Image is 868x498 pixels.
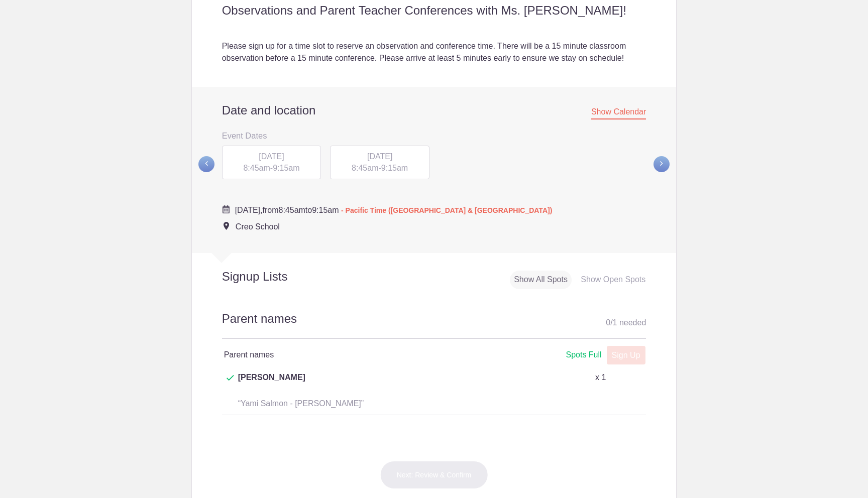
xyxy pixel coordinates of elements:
img: Check dark green [227,375,234,381]
button: [DATE] 8:45am-9:15am [330,145,430,180]
div: - [330,146,429,180]
span: / [610,318,612,327]
div: Show All Spots [510,271,572,289]
div: Show Open Spots [577,271,649,289]
img: Event location [224,222,229,230]
h2: Signup Lists [192,269,354,284]
h2: Observations and Parent Teacher Conferences with Ms. [PERSON_NAME]! [222,3,646,18]
span: from to [235,206,553,214]
span: [DATE] [259,152,284,161]
div: Please sign up for a time slot to reserve an observation and conference time. There will be a 15 ... [222,40,646,64]
span: 9:15am [381,164,408,172]
span: 9:15am [273,164,299,172]
div: 0 1 needed [606,315,646,330]
img: Cal purple [222,205,230,213]
span: [PERSON_NAME] [238,371,305,396]
span: Show Calendar [591,107,646,119]
h2: Parent names [222,310,646,339]
span: “Yami Salmon - [PERSON_NAME]” [238,399,364,408]
button: [DATE] 8:45am-9:15am [222,145,322,180]
span: [DATE] [367,152,392,161]
span: 9:15am [312,206,339,214]
button: Next: Review & Confirm [380,461,488,489]
h4: Parent names [224,349,434,361]
p: x 1 [595,371,606,384]
span: 8:45am [278,206,305,214]
h2: Date and location [222,103,646,118]
span: 8:45am [352,164,378,172]
span: 8:45am [243,164,270,172]
h3: Event Dates [222,128,646,143]
div: Spots Full [566,349,601,361]
span: Creo School [236,222,280,231]
div: - [222,146,321,180]
span: [DATE], [235,206,263,214]
span: - Pacific Time ([GEOGRAPHIC_DATA] & [GEOGRAPHIC_DATA]) [341,206,552,214]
